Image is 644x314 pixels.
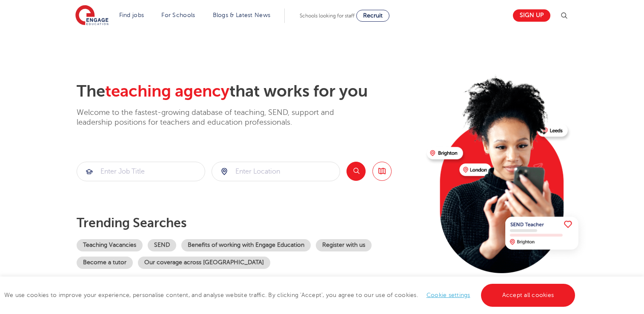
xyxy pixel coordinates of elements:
[77,162,205,181] div: Submit
[77,108,358,128] p: Welcome to the fastest-growing database of teaching, SEND, support and leadership positions for t...
[181,239,311,251] a: Benefits of working with Engage Education
[316,239,372,251] a: Register with us
[138,257,270,269] a: Our coverage across [GEOGRAPHIC_DATA]
[346,162,366,181] button: Search
[300,13,355,19] span: Schools looking for staff
[119,12,144,18] a: Find jobs
[212,162,340,181] input: Submit
[77,162,205,181] input: Submit
[513,9,550,22] a: Sign up
[4,292,577,298] span: We use cookies to improve your experience, personalise content, and analyse website traffic. By c...
[426,292,470,298] a: Cookie settings
[363,12,383,19] span: Recruit
[105,82,229,100] span: teaching agency
[356,10,389,22] a: Recruit
[77,82,420,101] h2: The that works for you
[75,5,109,26] img: Engage Education
[212,162,340,181] div: Submit
[148,239,176,251] a: SEND
[213,12,271,18] a: Blogs & Latest News
[77,257,133,269] a: Become a tutor
[161,12,195,18] a: For Schools
[481,284,575,307] a: Accept all cookies
[77,215,420,231] p: Trending searches
[77,239,143,251] a: Teaching Vacancies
